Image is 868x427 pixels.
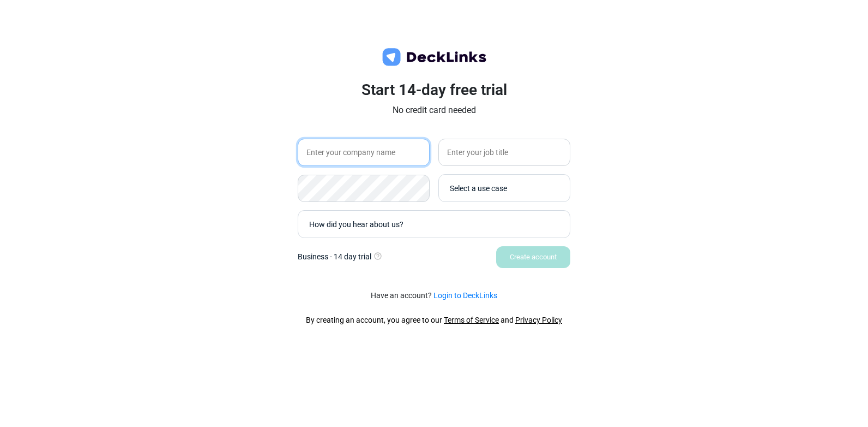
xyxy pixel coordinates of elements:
[306,315,562,326] div: By creating an account, you agree to our and
[444,316,499,324] a: Terms of Service
[438,139,570,166] input: Enter your job title
[371,290,497,301] small: Have an account?
[298,81,570,99] h3: Start 14-day free trial
[298,104,570,117] p: No credit card needed
[309,218,564,230] div: How did you hear about us?
[379,46,489,68] img: deck-links-logo.c572c7424dfa0d40c150da8c35de9cd0.svg
[298,139,430,166] input: Enter your company name
[433,291,497,300] a: Login to DeckLinks
[450,182,564,194] div: Select a use case
[515,316,562,324] a: Privacy Policy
